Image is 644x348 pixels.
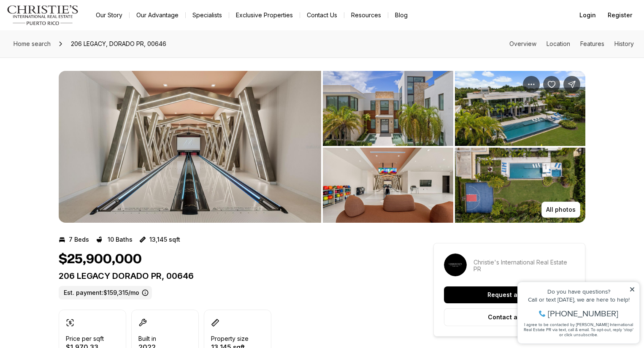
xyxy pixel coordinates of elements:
[59,71,321,223] li: 1 of 12
[563,76,580,93] button: Share Property: 206 LEGACY
[89,9,129,21] a: Our Story
[59,271,403,281] p: 206 LEGACY DORADO PR, 00646
[7,5,79,25] img: logo
[579,12,596,19] span: Login
[487,291,531,298] p: Request a tour
[323,148,453,223] button: View image gallery
[444,286,575,303] button: Request a tour
[59,71,321,223] button: View image gallery
[9,19,122,25] div: Do you have questions?
[59,251,142,267] h1: $25,900,000
[543,76,560,93] button: Save Property: 206 LEGACY
[546,206,576,213] p: All photos
[509,40,634,47] nav: Page section menu
[323,71,585,223] li: 2 of 12
[488,314,531,321] p: Contact agent
[344,9,388,21] a: Resources
[541,202,580,218] button: All photos
[229,9,300,21] a: Exclusive Properties
[14,40,51,47] span: Home search
[59,286,152,299] label: Est. payment: $159,315/mo
[523,76,540,93] button: Property options
[614,40,634,47] a: Skip to: History
[603,7,637,24] button: Register
[66,335,104,342] p: Price per sqft
[96,233,133,246] button: 10 Baths
[211,335,249,342] p: Property size
[59,71,585,223] div: Listing Photos
[186,9,229,21] a: Specialists
[69,236,89,243] p: 7 Beds
[323,71,453,146] button: View image gallery
[35,40,105,48] span: [PHONE_NUMBER]
[130,9,185,21] a: Our Advantage
[138,335,156,342] p: Built in
[149,236,180,243] p: 13,145 sqft
[608,12,632,19] span: Register
[11,52,120,68] span: I agree to be contacted by [PERSON_NAME] International Real Estate PR via text, call & email. To ...
[108,236,133,243] p: 10 Baths
[10,37,54,51] a: Home search
[547,40,570,47] a: Skip to: Location
[580,40,604,47] a: Skip to: Features
[509,40,536,47] a: Skip to: Overview
[455,71,585,146] button: View image gallery
[574,7,601,24] button: Login
[300,9,344,21] button: Contact Us
[455,148,585,223] button: View image gallery
[68,37,170,51] span: 206 LEGACY, DORADO PR, 00646
[444,308,575,326] button: Contact agent
[9,27,122,33] div: Call or text [DATE], we are here to help!
[474,259,575,272] p: Christie's International Real Estate PR
[388,9,414,21] a: Blog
